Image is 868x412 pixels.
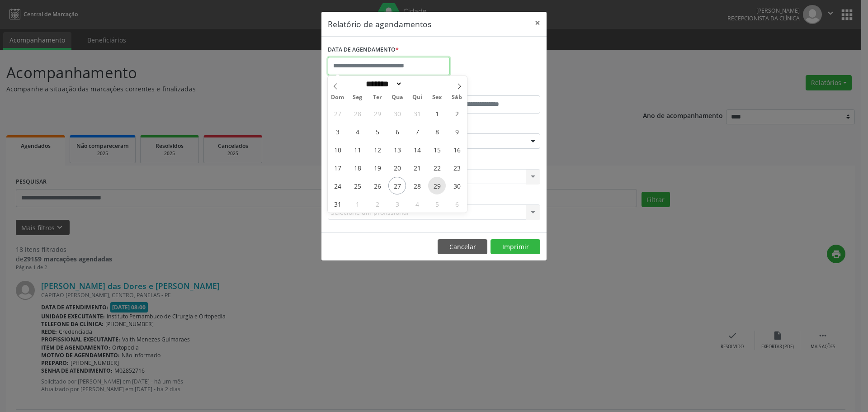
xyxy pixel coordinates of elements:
span: Agosto 30, 2025 [448,177,466,194]
span: Ter [368,95,387,100]
span: Setembro 1, 2025 [349,195,366,213]
span: Agosto 3, 2025 [329,123,346,140]
span: Agosto 10, 2025 [329,141,346,158]
span: Julho 28, 2025 [349,104,366,122]
input: Year [402,79,432,89]
span: Agosto 27, 2025 [388,177,406,194]
span: Setembro 4, 2025 [408,195,426,213]
span: Agosto 19, 2025 [368,159,386,176]
span: Agosto 25, 2025 [349,177,366,194]
span: Agosto 13, 2025 [388,141,406,158]
span: Setembro 3, 2025 [388,195,406,213]
h5: Relatório de agendamentos [328,18,431,30]
span: Dom [328,95,348,100]
span: Agosto 1, 2025 [428,104,446,122]
select: Month [363,79,402,89]
span: Agosto 26, 2025 [368,177,386,194]
span: Agosto 6, 2025 [388,123,406,140]
span: Agosto 2, 2025 [448,104,466,122]
span: Agosto 31, 2025 [329,195,346,213]
span: Agosto 4, 2025 [349,123,366,140]
span: Sex [427,95,447,100]
span: Agosto 29, 2025 [428,177,446,194]
span: Agosto 15, 2025 [428,141,446,158]
span: Agosto 18, 2025 [349,159,366,176]
span: Agosto 24, 2025 [329,177,346,194]
button: Close [528,12,547,34]
span: Agosto 8, 2025 [428,123,446,140]
label: ATÉ [436,81,540,95]
span: Qua [387,95,407,100]
span: Setembro 2, 2025 [368,195,386,213]
span: Agosto 20, 2025 [388,159,406,176]
span: Agosto 21, 2025 [408,159,426,176]
span: Qui [407,95,427,100]
span: Agosto 23, 2025 [448,159,466,176]
span: Julho 31, 2025 [408,104,426,122]
span: Agosto 7, 2025 [408,123,426,140]
span: Agosto 9, 2025 [448,123,466,140]
button: Cancelar [438,239,487,255]
span: Julho 29, 2025 [368,104,386,122]
span: Agosto 14, 2025 [408,141,426,158]
button: Imprimir [491,239,540,255]
span: Julho 27, 2025 [329,104,346,122]
span: Setembro 5, 2025 [428,195,446,213]
span: Agosto 22, 2025 [428,159,446,176]
span: Agosto 28, 2025 [408,177,426,194]
span: Seg [348,95,368,100]
span: Agosto 17, 2025 [329,159,346,176]
span: Agosto 16, 2025 [448,141,466,158]
span: Agosto 11, 2025 [349,141,366,158]
span: Setembro 6, 2025 [448,195,466,213]
label: DATA DE AGENDAMENTO [328,43,399,57]
span: Agosto 5, 2025 [368,123,386,140]
span: Sáb [447,95,467,100]
span: Julho 30, 2025 [388,104,406,122]
span: Agosto 12, 2025 [368,141,386,158]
